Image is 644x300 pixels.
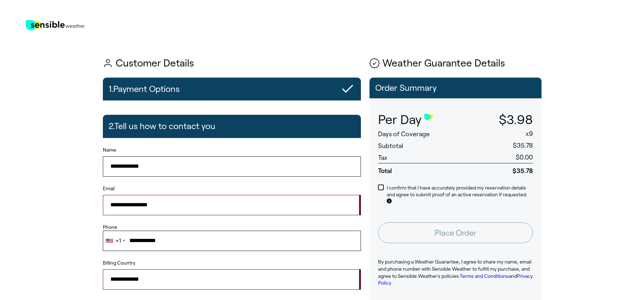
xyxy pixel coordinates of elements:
[460,273,509,279] a: Terms and Conditions
[516,154,533,161] span: $0.00
[115,238,121,244] div: +1
[369,58,542,69] h1: Weather Guarantee Details
[103,260,135,267] label: Billing Country
[103,231,127,250] div: Telephone country code
[375,83,536,93] p: Order Summary
[387,185,533,206] p: I confirm that I have accurately provided my reservation details and agree to submit proof of an ...
[378,154,387,161] span: Tax
[472,163,533,175] span: $35.78
[378,222,533,243] button: Place Order
[513,142,533,149] span: $35.78
[109,118,215,135] h2: 2. Tell us how to contact you
[378,142,403,149] span: Subtotal
[103,224,361,231] label: Phone
[103,115,361,138] button: 2.Tell us how to contact you
[499,113,533,127] span: $3.98
[103,185,361,192] label: Email
[109,80,180,98] h2: 1. Payment Options
[378,113,421,127] span: Per Day
[526,130,533,137] span: x 9
[103,147,361,154] label: Name
[103,58,361,69] h1: Customer Details
[103,78,361,100] button: 1.Payment Options
[378,259,533,286] p: By purchasing a Weather Guarantee, I agree to share my name, email and phone number with Sensible...
[378,131,430,138] span: Days of Coverage
[378,163,472,175] span: Total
